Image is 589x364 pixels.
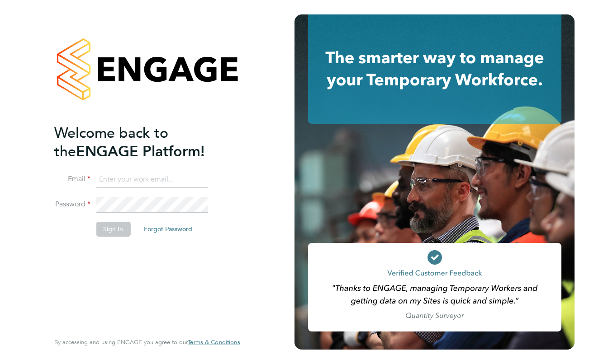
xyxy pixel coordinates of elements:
span: Welcome back to the [54,124,168,160]
h2: ENGAGE Platform! [54,124,231,161]
span: By accessing and using ENGAGE you agree to our [54,338,240,346]
button: Forgot Password [137,222,199,236]
label: Email [54,174,90,184]
input: Enter your work email... [96,172,208,188]
label: Password [54,200,90,209]
a: Terms & Conditions [188,339,240,346]
button: Sign In [96,222,130,236]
